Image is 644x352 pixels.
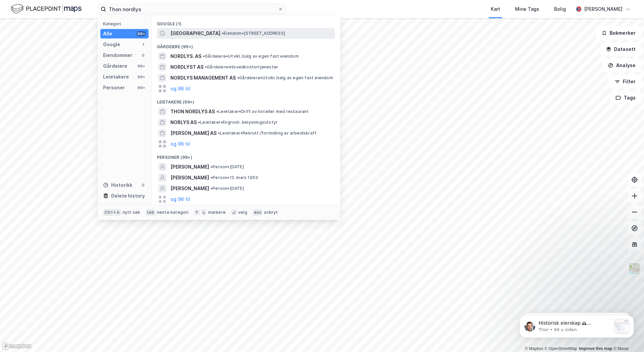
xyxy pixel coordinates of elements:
[152,94,340,106] div: Leietakere (99+)
[170,129,217,137] span: [PERSON_NAME] AS
[515,5,539,13] div: Mine Tags
[205,64,278,70] span: Gårdeiere • Hovedkontortjenester
[170,184,209,193] span: [PERSON_NAME]
[103,84,125,92] div: Personer
[525,346,543,351] a: Mapbox
[216,109,218,114] span: •
[222,31,285,36] span: Eiendom • [STREET_ADDRESS]
[157,210,189,215] div: neste kategori
[170,52,201,60] span: NORDLYS. AS
[152,39,340,51] div: Gårdeiere (99+)
[554,5,566,13] div: Bolig
[140,42,146,47] div: 1
[205,64,207,69] span: •
[170,74,236,82] span: NORDLYS MANAGEMENT AS
[198,120,278,125] span: Leietaker • Engrosh. belysningsutstyr
[103,40,120,49] div: Google
[600,42,641,56] button: Datasett
[123,210,140,215] div: nytt søk
[211,186,213,191] span: •
[610,91,641,105] button: Tags
[545,346,577,351] a: OpenStreetMap
[222,31,224,36] span: •
[211,175,258,180] span: Person • 12. mars 1953
[198,120,200,125] span: •
[103,209,121,216] div: Ctrl + k
[579,346,612,351] a: Improve this map
[136,85,146,90] div: 99+
[103,62,127,70] div: Gårdeiere
[203,54,205,59] span: •
[491,5,500,13] div: Kart
[170,163,209,171] span: [PERSON_NAME]
[609,75,641,88] button: Filter
[103,51,132,59] div: Eiendommer
[216,109,309,114] span: Leietaker • Drift av hoteller med restaurant
[253,209,263,216] div: esc
[103,73,129,81] div: Leietakere
[136,63,146,69] div: 99+
[509,301,644,349] iframe: Intercom notifications melding
[237,75,333,81] span: Gårdeiere • Utvikl./salg av egen fast eiendom
[140,182,146,188] div: 0
[208,210,226,215] div: markere
[136,74,146,80] div: 99+
[584,5,622,13] div: [PERSON_NAME]
[170,29,220,37] span: [GEOGRAPHIC_DATA]
[218,130,220,136] span: •
[203,54,299,59] span: Gårdeiere • Utvikl./salg av egen fast eiendom
[146,209,156,216] div: tab
[170,63,203,71] span: NORDLYST AS
[218,130,317,136] span: Leietaker • Rekrutt./formidling av arbeidskraft
[237,75,239,80] span: •
[211,164,213,169] span: •
[211,186,244,191] span: Person • [DATE]
[170,195,190,203] button: og 96 til
[152,149,340,162] div: Personer (99+)
[602,59,641,72] button: Analyse
[170,118,197,126] span: NORLYS AS
[152,16,340,28] div: Google (1)
[211,175,213,180] span: •
[103,21,149,26] div: Kategori
[596,26,641,40] button: Bokmerker
[170,140,190,148] button: og 96 til
[170,85,190,93] button: og 96 til
[136,31,146,36] div: 99+
[140,53,146,58] div: 0
[264,210,278,215] div: avbryt
[103,30,112,38] div: Alle
[103,181,132,189] div: Historikk
[2,342,32,350] a: Mapbox homepage
[170,108,215,116] span: THON NORDLYS AS
[238,210,247,215] div: velg
[11,3,82,15] img: logo.f888ab2527a4732fd821a326f86c7f29.svg
[106,4,278,14] input: Søk på adresse, matrikkel, gårdeiere, leietakere eller personer
[170,174,209,182] span: [PERSON_NAME]
[111,192,145,200] div: Delete history
[211,164,244,170] span: Person • [DATE]
[628,262,641,275] img: Z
